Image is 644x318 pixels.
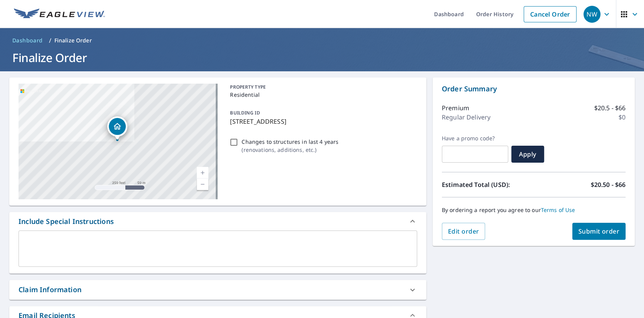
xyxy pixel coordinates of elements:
p: Residential [230,91,414,99]
div: Claim Information [19,284,81,295]
img: EV Logo [14,8,105,20]
p: PROPERTY TYPE [230,84,414,91]
p: Order Summary [442,84,625,94]
span: Edit order [448,227,479,236]
span: Submit order [578,227,620,236]
span: Apply [517,150,538,158]
a: Terms of Use [541,206,575,214]
p: ( renovations, additions, etc. ) [242,146,338,154]
button: Edit order [442,223,485,240]
div: NW [583,6,600,23]
button: Submit order [572,223,626,240]
p: [STREET_ADDRESS] [230,117,414,126]
p: Premium [442,103,469,113]
a: Current Level 17, Zoom In [197,167,208,178]
span: Dashboard [12,37,43,44]
button: Apply [511,146,544,163]
div: Include Special Instructions [9,212,426,231]
label: Have a promo code? [442,135,508,142]
p: Regular Delivery [442,113,490,122]
p: BUILDING ID [230,109,260,116]
nav: breadcrumb [9,34,635,47]
h1: Finalize Order [9,50,635,66]
a: Dashboard [9,34,46,47]
li: / [49,36,51,45]
div: Include Special Instructions [19,216,114,227]
p: $20.5 - $66 [594,103,625,113]
p: Changes to structures in last 4 years [242,138,338,146]
a: Cancel Order [524,6,576,22]
div: Dropped pin, building 1, Residential property, 107 Monroe St Nocona, TX 76255 [107,116,127,140]
p: $0 [619,113,625,122]
p: Finalize Order [54,37,92,44]
div: Claim Information [9,280,426,299]
p: By ordering a report you agree to our [442,207,625,214]
p: $20.50 - $66 [590,180,625,189]
p: Estimated Total (USD): [442,180,534,189]
a: Current Level 17, Zoom Out [197,178,208,190]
